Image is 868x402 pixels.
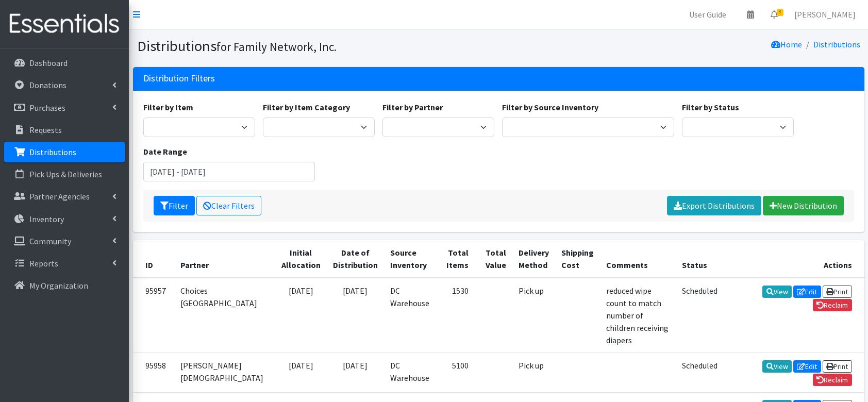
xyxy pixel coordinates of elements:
a: Purchases [4,97,125,118]
a: Inventory [4,209,125,229]
a: Reclaim [813,299,852,311]
th: Total Value [475,240,512,278]
button: Filter [154,196,195,215]
td: [DATE] [275,353,327,392]
a: Distributions [813,39,860,49]
td: DC Warehouse [384,353,436,392]
td: 95957 [133,278,174,353]
a: Requests [4,120,125,140]
p: Pick Ups & Deliveries [29,169,102,179]
td: Pick up [512,278,555,353]
a: Distributions [4,142,125,162]
a: Partner Agencies [4,186,125,207]
a: Edit [793,286,821,298]
a: Pick Ups & Deliveries [4,164,125,185]
a: Reports [4,253,125,274]
p: Purchases [29,103,65,113]
p: Donations [29,80,66,90]
td: DC Warehouse [384,278,436,353]
th: Initial Allocation [275,240,327,278]
p: Inventory [29,214,64,224]
a: [PERSON_NAME] [786,4,864,25]
p: Requests [29,125,62,135]
label: Filter by Partner [382,101,443,113]
h1: Distributions [137,37,495,55]
label: Date Range [143,145,187,158]
label: Filter by Source Inventory [502,101,598,113]
a: Export Distributions [667,196,761,215]
a: View [762,360,792,373]
td: Scheduled [676,353,724,392]
label: Filter by Item Category [263,101,350,113]
th: Source Inventory [384,240,436,278]
td: 5100 [436,353,475,392]
a: User Guide [681,4,735,25]
td: [DATE] [327,353,384,392]
td: 95958 [133,353,174,392]
label: Filter by Item [143,101,193,113]
th: ID [133,240,174,278]
td: reduced wipe count to match number of children receiving diapers [600,278,676,353]
img: HumanEssentials [4,7,125,41]
a: Dashboard [4,53,125,73]
p: Partner Agencies [29,191,90,202]
a: View [762,286,792,298]
p: Community [29,236,71,246]
th: Shipping Cost [555,240,600,278]
th: Status [676,240,724,278]
td: 1530 [436,278,475,353]
p: My Organization [29,280,88,291]
a: Clear Filters [196,196,261,215]
th: Comments [600,240,676,278]
label: Filter by Status [682,101,739,113]
td: [PERSON_NAME][DEMOGRAPHIC_DATA] [174,353,275,392]
td: Choices [GEOGRAPHIC_DATA] [174,278,275,353]
a: Home [771,39,802,49]
a: My Organization [4,275,125,296]
a: Print [823,360,852,373]
a: 8 [762,4,786,25]
input: January 1, 2011 - December 31, 2011 [143,162,315,181]
h3: Distribution Filters [143,73,215,84]
a: Community [4,231,125,252]
a: Donations [4,75,125,95]
a: Edit [793,360,821,373]
th: Partner [174,240,275,278]
td: Pick up [512,353,555,392]
p: Reports [29,258,58,269]
td: [DATE] [327,278,384,353]
p: Dashboard [29,58,68,68]
th: Date of Distribution [327,240,384,278]
td: Scheduled [676,278,724,353]
span: 8 [777,9,783,16]
a: Reclaim [813,374,852,386]
p: Distributions [29,147,76,157]
a: Print [823,286,852,298]
small: for Family Network, Inc. [216,39,337,54]
th: Delivery Method [512,240,555,278]
th: Actions [724,240,864,278]
td: [DATE] [275,278,327,353]
a: New Distribution [763,196,844,215]
th: Total Items [436,240,475,278]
